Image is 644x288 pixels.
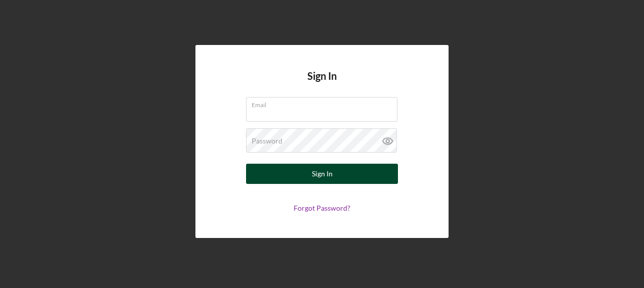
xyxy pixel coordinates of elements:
label: Password [252,137,283,145]
label: Email [252,98,397,109]
a: Forgot Password? [294,204,350,212]
h4: Sign In [307,70,337,97]
div: Sign In [312,164,333,184]
button: Sign In [246,164,398,184]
